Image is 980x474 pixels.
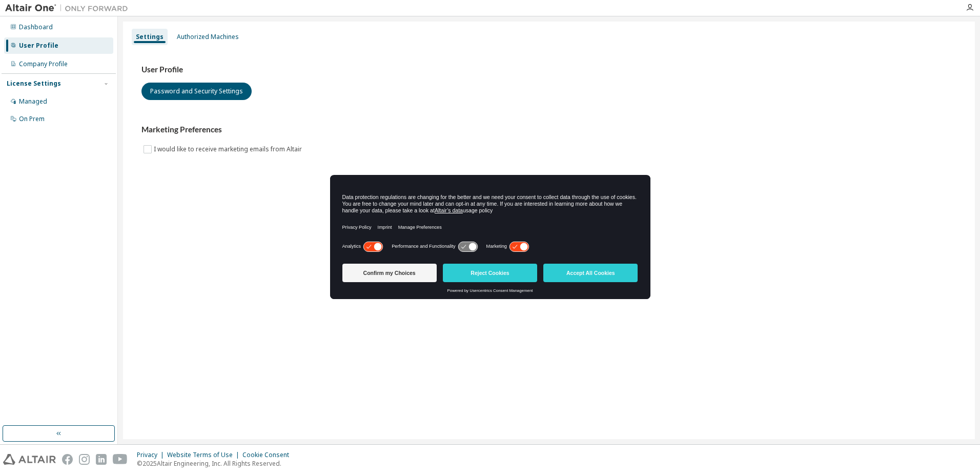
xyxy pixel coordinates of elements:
[154,143,304,155] label: I would like to receive marketing emails from Altair
[19,60,68,68] div: Company Profile
[79,454,90,465] img: instagram.svg
[136,33,164,41] div: Settings
[113,454,128,465] img: youtube.svg
[167,451,242,459] div: Website Terms of Use
[141,125,956,135] h3: Marketing Preferences
[137,451,167,459] div: Privacy
[3,454,56,465] img: altair_logo.svg
[7,80,61,88] div: License Settings
[19,115,45,123] div: On Prem
[141,83,252,100] button: Password and Security Settings
[19,42,58,50] div: User Profile
[62,454,73,465] img: facebook.svg
[19,97,47,106] div: Managed
[177,33,239,41] div: Authorized Machines
[5,3,133,13] img: Altair One
[137,459,295,468] p: © 2025 Altair Engineering, Inc. All Rights Reserved.
[19,23,53,31] div: Dashboard
[141,65,956,75] h3: User Profile
[242,451,295,459] div: Cookie Consent
[96,454,107,465] img: linkedin.svg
